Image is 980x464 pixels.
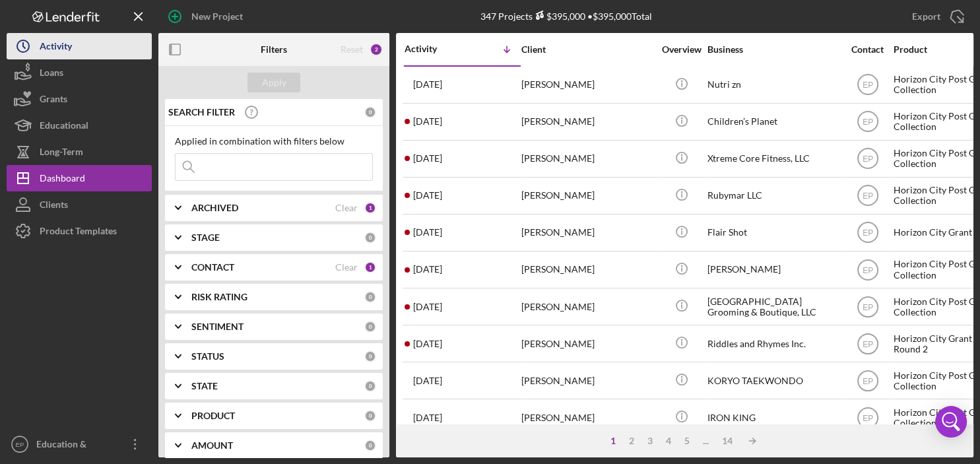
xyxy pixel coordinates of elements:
[7,33,152,59] button: Activity
[521,252,653,287] div: [PERSON_NAME]
[707,44,839,55] div: Business
[696,436,715,446] div: ...
[405,44,463,54] div: Activity
[191,351,224,362] b: STATUS
[168,107,235,117] b: SEARCH FILTER
[364,232,376,244] div: 0
[40,165,85,195] div: Dashboard
[604,436,622,446] div: 1
[521,363,653,398] div: [PERSON_NAME]
[364,350,376,362] div: 0
[678,436,696,446] div: 5
[899,3,973,30] button: Export
[862,265,872,275] text: EP
[7,139,152,165] button: Long-Term
[40,86,67,116] div: Grants
[7,86,152,112] button: Grants
[40,191,68,221] div: Clients
[707,178,839,213] div: Rubymar LLC
[364,380,376,392] div: 0
[40,139,83,168] div: Long-Term
[413,302,442,312] time: 2024-02-28 22:02
[341,44,363,55] div: Reset
[7,112,152,139] button: Educational
[364,410,376,422] div: 0
[7,191,152,218] button: Clients
[707,363,839,398] div: KORYO TAEKWONDO
[7,59,152,86] button: Loans
[715,436,739,446] div: 14
[413,339,442,349] time: 2024-02-12 01:05
[521,44,653,55] div: Client
[862,339,872,348] text: EP
[413,376,442,386] time: 2023-12-21 20:48
[862,228,872,238] text: EP
[657,44,706,55] div: Overview
[862,413,872,422] text: EP
[191,203,238,213] b: ARCHIVED
[843,44,892,55] div: Contact
[659,436,678,446] div: 4
[521,400,653,435] div: [PERSON_NAME]
[40,59,63,89] div: Loans
[533,11,585,22] div: $395,000
[862,81,872,90] text: EP
[707,215,839,250] div: Flair Shot
[364,261,376,273] div: 1
[335,262,358,273] div: Clear
[191,232,220,243] b: STAGE
[862,154,872,164] text: EP
[862,376,872,385] text: EP
[521,326,653,361] div: [PERSON_NAME]
[158,3,256,30] button: New Project
[7,165,152,191] button: Dashboard
[335,203,358,213] div: Clear
[364,321,376,333] div: 0
[413,227,442,238] time: 2024-03-18 23:07
[7,431,152,457] button: EPEducation & Training Team PeopleFund
[707,141,839,176] div: Xtreme Core Fitness, LLC
[364,440,376,451] div: 0
[16,441,24,448] text: EP
[413,190,442,201] time: 2024-03-22 11:46
[413,153,442,164] time: 2024-04-03 14:59
[521,289,653,324] div: [PERSON_NAME]
[175,136,373,147] div: Applied in combination with filters below
[191,3,243,30] div: New Project
[191,292,247,302] b: RISK RATING
[622,436,641,446] div: 2
[191,381,218,391] b: STATE
[862,117,872,127] text: EP
[521,67,653,102] div: [PERSON_NAME]
[7,218,152,244] button: Product Templates
[191,411,235,421] b: PRODUCT
[935,406,967,438] div: Open Intercom Messenger
[707,326,839,361] div: Riddles and Rhymes Inc.
[261,44,287,55] b: Filters
[912,3,940,30] div: Export
[364,106,376,118] div: 0
[413,264,442,275] time: 2024-03-16 20:59
[862,302,872,312] text: EP
[262,73,286,92] div: Apply
[364,202,376,214] div: 1
[521,215,653,250] div: [PERSON_NAME]
[862,191,872,201] text: EP
[191,321,244,332] b: SENTIMENT
[364,291,376,303] div: 0
[521,178,653,213] div: [PERSON_NAME]
[707,67,839,102] div: Nutri zn
[480,11,652,22] div: 347 Projects • $395,000 Total
[40,112,88,142] div: Educational
[707,252,839,287] div: [PERSON_NAME]
[40,33,72,63] div: Activity
[191,440,233,451] b: AMOUNT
